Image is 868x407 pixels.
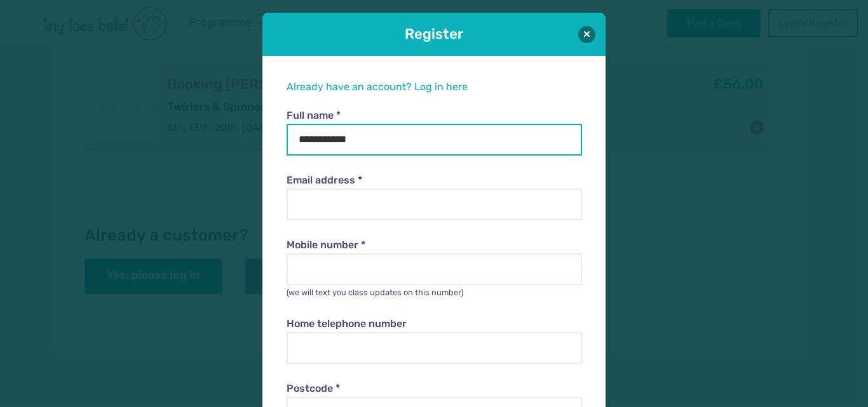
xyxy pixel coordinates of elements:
label: Postcode * [287,382,581,396]
a: Already have an account? Log in here [287,81,468,93]
label: Email address * [287,173,581,187]
label: Home telephone number [287,317,581,331]
h1: Register [298,24,570,44]
label: Mobile number * [287,238,581,252]
label: Full name * [287,109,581,123]
small: (we will text you class updates on this number) [287,288,463,297]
